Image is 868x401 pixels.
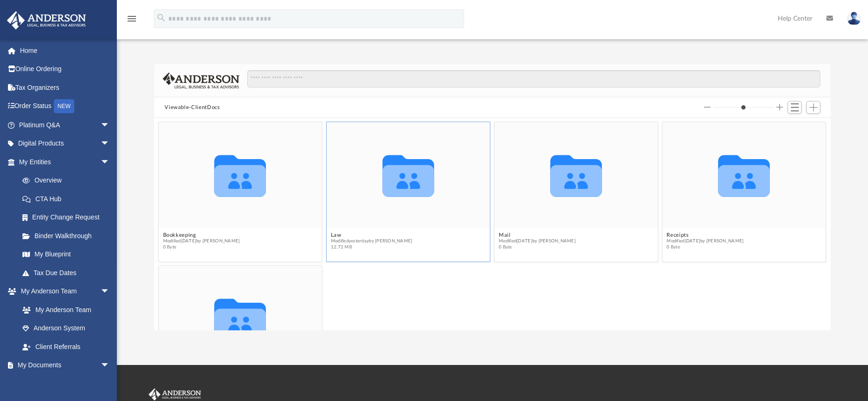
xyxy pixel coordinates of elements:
span: Modified [DATE] by [PERSON_NAME] [163,238,240,244]
input: Search files and folders [247,70,820,88]
button: Add [806,101,820,114]
span: arrow_drop_down [100,116,119,135]
a: My Documentsarrow_drop_down [7,356,119,375]
a: Home [7,41,124,60]
a: Digital Productsarrow_drop_down [7,134,124,153]
span: 0 Byte [499,244,576,250]
span: Modified yesterday by [PERSON_NAME] [331,238,413,244]
button: Increase column size [776,104,783,110]
div: grid [154,118,830,330]
span: 0 Byte [667,244,744,250]
span: arrow_drop_down [100,356,119,375]
span: Modified [DATE] by [PERSON_NAME] [499,238,576,244]
img: Anderson Advisors Platinum Portal [4,11,89,29]
div: NEW [54,99,74,113]
a: Tax Due Dates [13,263,124,282]
span: arrow_drop_down [100,153,119,172]
span: 12.72 MB [331,244,413,250]
a: Anderson System [13,319,119,338]
span: arrow_drop_down [100,134,119,153]
a: Order StatusNEW [7,97,124,116]
button: Decrease column size [704,104,710,110]
button: Law [331,232,413,238]
span: arrow_drop_down [100,282,119,301]
input: Column size [713,104,774,110]
a: Binder Walkthrough [13,226,124,245]
button: Receipts [667,232,744,238]
a: CTA Hub [13,190,124,208]
a: Client Referrals [13,337,119,356]
span: 0 Byte [163,244,240,250]
i: search [156,13,166,23]
button: Viewable-ClientDocs [165,103,220,112]
a: Entity Change Request [13,208,124,227]
a: My Anderson Teamarrow_drop_down [7,282,119,301]
a: Tax Organizers [7,78,124,97]
a: My Blueprint [13,245,119,264]
a: menu [126,18,137,24]
a: Online Ordering [7,60,124,79]
span: Modified [DATE] by [PERSON_NAME] [667,238,744,244]
a: My Anderson Team [13,300,115,319]
img: Anderson Advisors Platinum Portal [147,388,203,401]
i: menu [126,13,137,24]
button: Bookkeeping [163,232,240,238]
a: Platinum Q&Aarrow_drop_down [7,116,124,134]
a: My Entitiesarrow_drop_down [7,153,124,171]
img: User Pic [847,12,861,25]
button: Mail [499,232,576,238]
a: Overview [13,171,124,190]
button: Switch to List View [788,101,802,114]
